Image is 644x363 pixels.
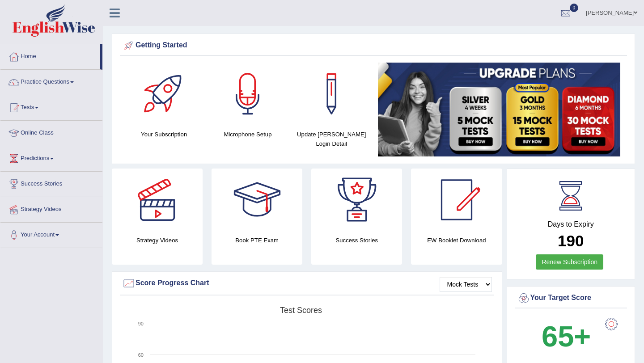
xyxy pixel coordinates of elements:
[127,130,201,139] h4: Your Subscription
[517,291,625,305] div: Your Target Score
[0,121,102,143] a: Online Class
[210,130,285,139] h4: Microphone Setup
[542,320,591,353] b: 65+
[0,146,102,169] a: Predictions
[536,254,603,270] a: Renew Subscription
[294,130,369,148] h4: Update [PERSON_NAME] Login Detail
[411,236,502,245] h4: EW Booklet Download
[138,321,144,326] text: 90
[378,63,620,156] img: small5.jpg
[570,4,579,12] span: 0
[138,352,144,358] text: 60
[122,39,625,52] div: Getting Started
[112,236,203,245] h4: Strategy Videos
[280,306,322,315] tspan: Test scores
[122,277,492,290] div: Score Progress Chart
[0,44,100,67] a: Home
[517,220,625,228] h4: Days to Expiry
[0,197,102,219] a: Strategy Videos
[311,236,402,245] h4: Success Stories
[0,223,102,245] a: Your Account
[0,70,102,92] a: Practice Questions
[558,232,584,249] b: 190
[0,172,102,194] a: Success Stories
[0,95,102,118] a: Tests
[212,236,302,245] h4: Book PTE Exam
